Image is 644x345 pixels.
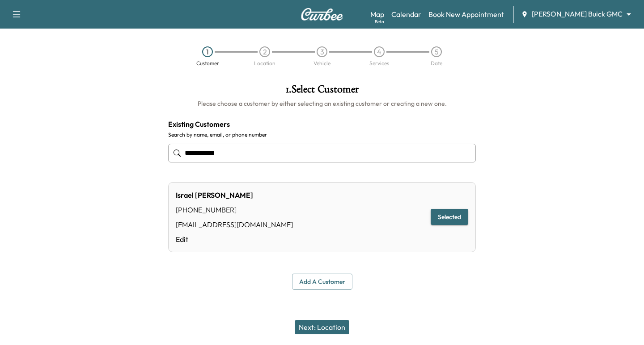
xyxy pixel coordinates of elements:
[375,18,384,25] div: Beta
[168,131,476,138] label: Search by name, email, or phone number
[176,204,293,215] div: [PHONE_NUMBER]
[254,61,275,66] div: Location
[369,61,389,66] div: Services
[374,46,385,57] div: 4
[301,8,343,21] img: Curbee Logo
[176,219,293,230] div: [EMAIL_ADDRESS][DOMAIN_NAME]
[317,46,327,57] div: 3
[202,46,213,57] div: 1
[428,9,504,20] a: Book New Appointment
[391,9,421,20] a: Calendar
[168,84,476,99] h1: 1 . Select Customer
[295,320,349,334] button: Next: Location
[314,61,330,66] div: Vehicle
[532,9,623,19] span: [PERSON_NAME] Buick GMC
[431,209,468,225] button: Selected
[292,274,352,290] button: Add a customer
[168,119,476,129] h4: Existing Customers
[259,46,270,57] div: 2
[431,61,442,66] div: Date
[196,61,219,66] div: Customer
[176,234,293,245] a: Edit
[176,190,293,200] div: Israel [PERSON_NAME]
[431,46,442,57] div: 5
[168,99,476,108] h6: Please choose a customer by either selecting an existing customer or creating a new one.
[370,9,384,20] a: MapBeta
